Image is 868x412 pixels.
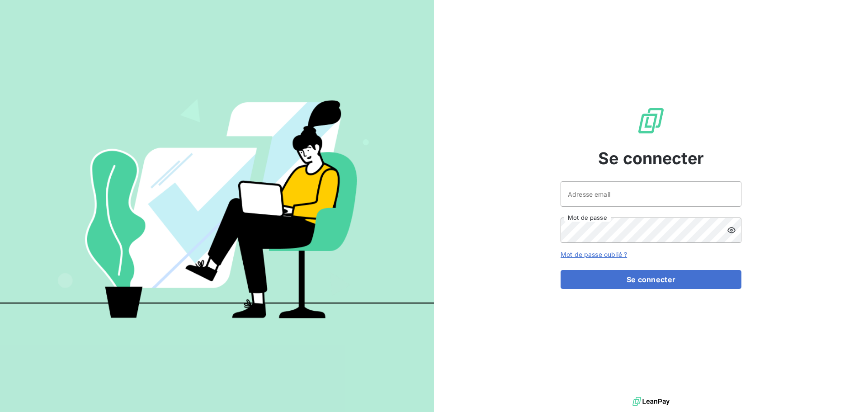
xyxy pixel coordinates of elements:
img: Logo LeanPay [637,106,665,135]
button: Se connecter [561,270,741,289]
a: Mot de passe oublié ? [561,251,627,258]
span: Se connecter [598,146,704,170]
img: logo [632,395,670,408]
input: placeholder [561,181,741,207]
